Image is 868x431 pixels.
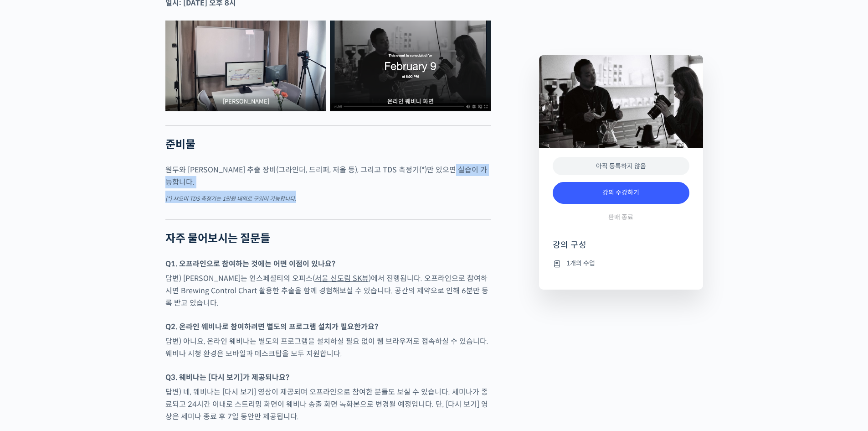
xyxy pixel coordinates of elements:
[141,303,152,310] span: 설정
[118,289,175,312] a: 설정
[553,182,689,204] a: 강의 수강하기
[553,157,689,176] div: 아직 등록하지 않음
[60,289,118,312] a: 대화
[165,322,378,332] strong: Q2. 온라인 웨비나로 참여하려면 별도의 프로그램 설치가 필요한가요?
[165,195,296,202] sub: (*) 샤오미 TDS 측정기는 1만원 내외로 구입이 가능합니다.
[3,289,60,312] a: 홈
[330,95,491,111] figcaption: 온라인 웨비나 화면
[315,274,369,283] a: 서울 신도림 SK뷰
[165,138,491,151] h2: 준비물
[165,335,491,360] p: 답변) 아니요, 온라인 웨비나는 별도의 프로그램을 설치하실 필요 없이 웹 브라우저로 접속하실 수 있습니다. 웨비나 시청 환경은 모바일과 데스크탑을 모두 지원합니다.
[165,373,289,382] strong: Q3. 웨비나는 [다시 보기]가 제공되나요?
[553,239,689,258] h4: 강의 구성
[29,303,34,310] span: 홈
[165,232,270,245] strong: 자주 물어보시는 질문들
[165,386,491,423] p: 답변) 네, 웨비나는 [다시 보기] 영상이 제공되며 오프라인으로 참여한 분들도 보실 수 있습니다. 세미나가 종료되고 24시간 이내로 스트리밍 화면이 웨비나 송출 화면 녹화본으...
[165,272,491,309] p: 답변) [PERSON_NAME]는 언스페셜티의 오피스( )에서 진행됩니다. 오프라인으로 참여하시면 Brewing Control Chart 활용한 추출을 함께 경험해보실 수 있...
[165,95,326,111] figcaption: [PERSON_NAME]
[83,303,94,311] span: 대화
[608,213,633,222] span: 판매 종료
[553,258,689,269] li: 1개의 수업
[165,259,335,269] strong: Q1. 오프라인으로 참여하는 것에는 어떤 이점이 있나요?
[165,164,491,188] p: 원두와 [PERSON_NAME] 추출 장비(그라인더, 드리퍼, 저울 등), 그리고 TDS 측정기(*)만 있으면 실습이 가능합니다.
